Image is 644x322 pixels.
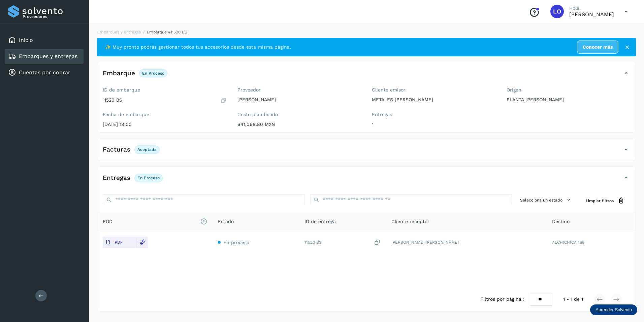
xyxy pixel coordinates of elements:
[97,144,636,161] div: FacturasAceptada
[586,198,614,204] span: Limpiar filtros
[115,240,123,245] p: PDF
[590,304,637,315] div: Aprender Solvento
[391,218,429,225] span: Cliente receptor
[304,239,380,246] div: 11520 BS
[552,218,570,225] span: Destino
[103,87,227,93] label: ID de embarque
[237,97,361,103] p: [PERSON_NAME]
[595,307,632,313] p: Aprender Solvento
[103,174,130,182] h4: Entregas
[97,172,636,189] div: EntregasEn proceso
[304,218,336,225] span: ID de entrega
[569,5,614,11] p: Hola,
[103,218,207,225] span: POD
[5,49,84,64] div: Embarques y entregas
[480,296,524,303] span: Filtros por página :
[237,87,361,93] label: Proveedor
[137,147,157,152] p: Aceptada
[237,122,361,127] p: $41,068.80 MXN
[372,97,496,103] p: METALES [PERSON_NAME]
[5,33,84,48] div: Inicio
[237,112,361,117] label: Costo planificado
[372,112,496,117] label: Entregas
[103,112,227,117] label: Fecha de embarque
[372,87,496,93] label: Cliente emisor
[19,53,77,59] a: Embarques y entregas
[103,122,227,127] p: [DATE] 18:00
[103,146,130,154] h4: Facturas
[580,194,630,207] button: Limpiar filtros
[577,41,618,54] a: Conocer más
[19,69,70,76] a: Cuentas por cobrar
[23,14,81,19] p: Proveedores
[105,44,291,51] span: ✨ Muy pronto podrás gestionar todos tus accesorios desde esta misma página.
[97,30,141,34] a: Embarques y entregas
[372,122,496,127] p: 1
[5,65,84,80] div: Cuentas por cobrar
[97,68,636,84] div: EmbarqueEn proceso
[136,237,148,248] div: Reemplazar POD
[386,231,547,253] td: [PERSON_NAME] [PERSON_NAME]
[223,240,249,245] span: En proceso
[147,30,187,34] span: Embarque #11520 BS
[19,37,33,43] a: Inicio
[569,11,614,18] p: LEONILA ORTEGA PIÑA
[103,97,122,103] p: 11520 BS
[507,87,631,93] label: Origen
[563,296,583,303] span: 1 - 1 de 1
[547,231,636,253] td: ALCHICHICA 168
[97,29,636,35] nav: breadcrumb
[517,194,575,206] button: Selecciona un estado
[103,70,135,77] h4: Embarque
[142,71,164,76] p: En proceso
[103,237,136,248] button: PDF
[137,176,160,180] p: En proceso
[507,97,631,103] p: PLANTA [PERSON_NAME]
[218,218,234,225] span: Estado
